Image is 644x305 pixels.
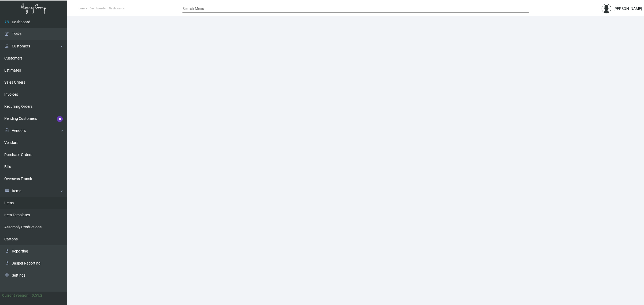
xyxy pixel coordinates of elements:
span: Dashboard [90,7,104,10]
img: admin@bootstrapmaster.com [602,4,611,13]
span: Home [76,7,85,10]
div: [PERSON_NAME] [613,6,642,12]
div: Current version: [2,293,30,298]
span: Dashboards [109,7,125,10]
div: 0.51.2 [32,293,42,298]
